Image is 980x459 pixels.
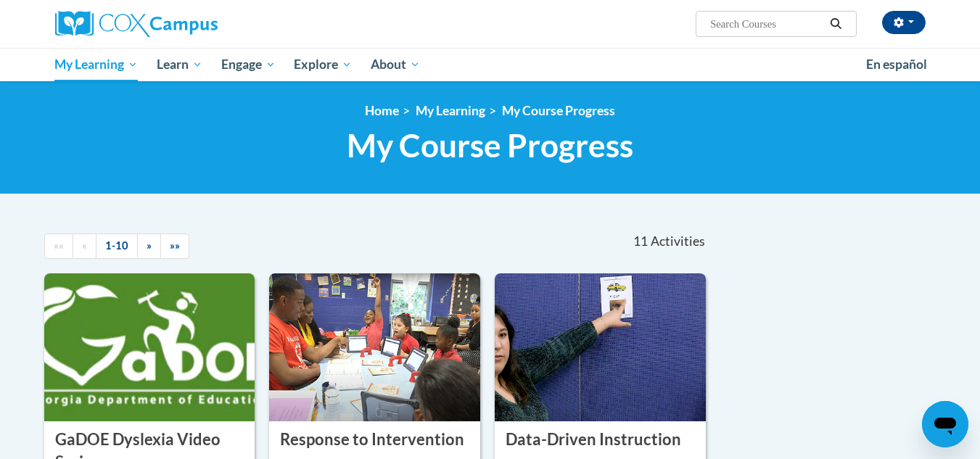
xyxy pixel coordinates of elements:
a: Learn [147,48,212,81]
a: About [361,48,429,81]
a: Begining [44,233,73,259]
span: »» [170,239,180,252]
img: Course Logo [44,273,255,421]
a: Engage [212,48,285,81]
h3: Response to Intervention [280,429,464,451]
iframe: Button to launch messaging window [922,401,968,447]
img: Course Logo [495,273,706,421]
a: My Course Progress [502,103,615,118]
span: Engage [221,56,276,73]
a: Next [137,233,161,259]
span: My Course Progress [347,126,633,165]
span: Activities [651,233,705,249]
a: Home [365,103,399,118]
img: Cox Campus [55,11,218,37]
a: En español [857,49,936,80]
button: Search [825,15,847,33]
a: My Learning [46,48,148,81]
span: Learn [157,56,202,73]
span: 11 [633,233,648,249]
span: « [82,239,87,252]
span: Explore [294,56,352,73]
input: Search Courses [709,15,825,33]
span: My Learning [54,56,138,73]
button: Account Settings [882,11,926,34]
span: En español [866,57,927,72]
div: Main menu [33,48,947,81]
span: «« [54,239,64,252]
a: End [160,233,189,259]
img: Course Logo [269,273,480,421]
a: 1-10 [96,233,138,259]
a: Cox Campus [55,11,331,37]
span: » [147,239,152,252]
a: My Learning [416,103,485,118]
a: Previous [73,233,96,259]
span: About [371,56,420,73]
h3: Data-Driven Instruction [506,429,681,451]
a: Explore [284,48,361,81]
